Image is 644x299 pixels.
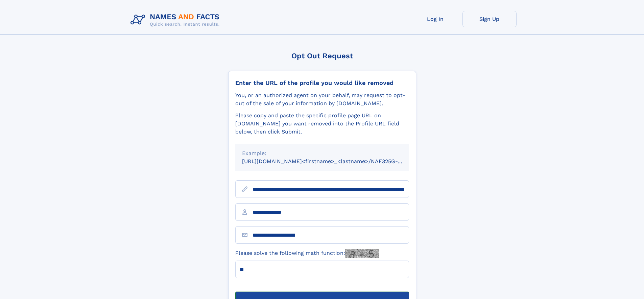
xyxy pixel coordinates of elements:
a: Log In [408,11,462,27]
div: Enter the URL of the profile you would like removed [235,79,409,87]
img: Logo Names and Facts [128,11,225,29]
div: Opt Out Request [228,52,416,60]
small: [URL][DOMAIN_NAME]<firstname>_<lastname>/NAF325G-xxxxxxxx [242,158,422,165]
a: Sign Up [462,11,517,27]
label: Please solve the following math function: [235,249,379,258]
div: Example: [242,149,402,157]
div: You, or an authorized agent on your behalf, may request to opt-out of the sale of your informatio... [235,91,409,108]
div: Please copy and paste the specific profile page URL on [DOMAIN_NAME] you want removed into the Pr... [235,112,409,136]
